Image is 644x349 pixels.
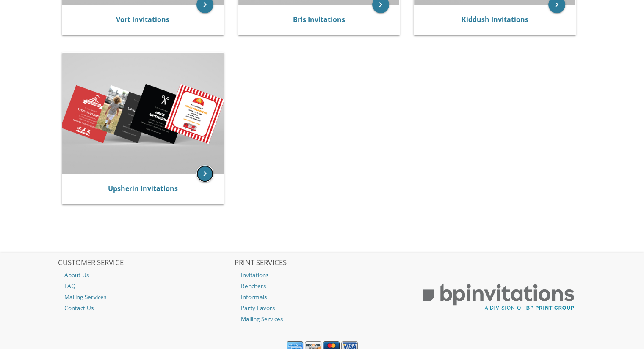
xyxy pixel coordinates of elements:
a: Mailing Services [235,314,410,324]
h2: PRINT SERVICES [235,259,410,267]
img: BP Print Group [411,276,586,318]
a: Kiddush Invitations [462,15,528,24]
a: Contact Us [58,303,233,314]
a: Benchers [235,281,410,292]
a: Vort Invitations [116,15,169,24]
a: About Us [58,270,233,281]
img: Upsherin Invitations [62,53,224,173]
a: Upsherin Invitations [108,184,178,193]
a: Bris Invitations [293,15,345,24]
a: keyboard_arrow_right [196,165,213,182]
h2: CUSTOMER SERVICE [58,259,233,267]
a: FAQ [58,281,233,292]
a: Mailing Services [58,292,233,303]
a: Invitations [235,270,410,281]
a: Informals [235,292,410,303]
a: Party Favors [235,303,410,314]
